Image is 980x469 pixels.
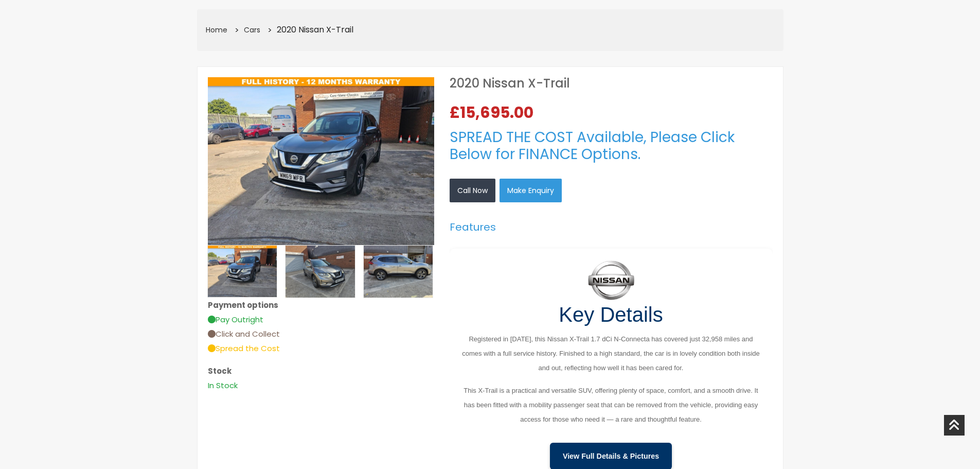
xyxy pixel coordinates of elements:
span: In Stock [208,380,238,391]
b: Payment options [208,300,278,310]
h3: SPREAD THE COST Available, Please Click Below for FINANCE Options. [450,129,773,163]
span: Spread the Cost [208,343,280,354]
h1: 2020 Nissan X-Trail [450,77,773,90]
a: Home [206,25,227,35]
h1: Key Details [460,302,762,327]
a: Call Now [450,179,495,202]
a: Cars [244,25,260,35]
p: Registered in [DATE], this Nissan X-Trail 1.7 dCi N-Connecta has covered just 32,958 miles and co... [460,332,762,375]
span: Pay Outright [208,314,263,325]
h5: Features [450,221,773,233]
span: £15,695.00 [450,105,538,120]
span: Click and Collect [208,328,280,339]
li: 2020 Nissan X-Trail [264,22,354,38]
b: Stock [208,366,231,376]
p: This X-Trail is a practical and versatile SUV, offering plenty of space, comfort, and a smooth dr... [460,384,762,427]
a: Make Enquiry [500,179,562,202]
